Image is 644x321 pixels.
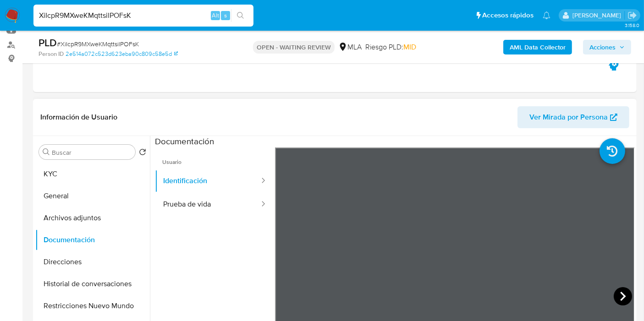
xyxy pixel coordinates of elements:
[40,113,117,122] h1: Información de Usuario
[35,251,150,273] button: Direcciones
[253,41,335,54] p: OPEN - WAITING REVIEW
[517,106,629,128] button: Ver Mirada por Persona
[503,40,572,54] button: AML Data Collector
[35,185,150,207] button: General
[627,11,637,20] a: Salir
[543,11,550,19] a: Notificaciones
[43,148,50,156] button: Buscar
[35,273,150,295] button: Historial de conversaciones
[510,40,566,54] b: AML Data Collector
[583,40,631,54] button: Acciones
[482,11,534,20] span: Accesos rápidos
[35,229,150,251] button: Documentación
[403,42,416,52] span: MID
[338,42,362,52] div: MLA
[35,163,150,185] button: KYC
[39,35,57,50] b: PLD
[52,148,132,157] input: Buscar
[139,148,146,158] button: Volver al orden por defecto
[572,11,624,20] p: micaelaestefania.gonzalez@mercadolibre.com
[529,106,608,128] span: Ver Mirada por Persona
[57,39,139,49] span: # XiIcpR9MXweKMqttsilPOFsK
[35,295,150,317] button: Restricciones Nuevo Mundo
[35,207,150,229] button: Archivos adjuntos
[625,22,639,29] span: 3.158.0
[365,42,416,52] span: Riesgo PLD:
[66,50,178,58] a: 2e514a072c523d623eba90c809c58e5d
[39,50,64,58] b: Person ID
[231,9,250,22] button: search-icon
[224,11,227,20] span: s
[33,10,253,22] input: Buscar usuario o caso...
[212,11,219,20] span: Alt
[589,40,616,54] span: Acciones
